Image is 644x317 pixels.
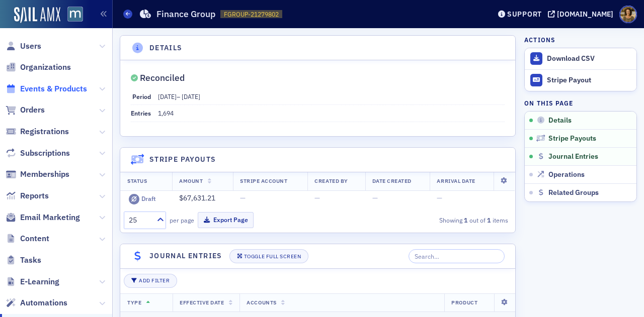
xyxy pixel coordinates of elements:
span: [DATE] [182,92,200,100]
span: Product [451,299,477,306]
span: Profile [619,6,637,23]
a: View Homepage [60,7,83,24]
span: — [372,193,378,202]
span: Stripe Payouts [548,134,596,143]
h4: Stripe Payouts [149,154,216,165]
button: Add Filter [124,274,177,288]
div: [DOMAIN_NAME] [557,10,613,19]
span: Effective Date [180,299,224,306]
h4: On this page [524,98,637,108]
button: Toggle Full Screen [229,249,309,263]
span: Created By [314,177,348,184]
label: per page [170,216,194,225]
div: Draft [141,195,156,202]
div: Showing out of items [387,216,508,225]
span: Reports [20,190,49,201]
span: Accounts [247,299,276,306]
span: Users [20,41,41,52]
div: Toggle Full Screen [244,254,301,259]
span: Subscriptions [20,148,70,159]
span: Status [127,177,147,184]
a: Users [6,41,41,52]
span: Tasks [20,255,41,266]
h1: Finance Group [156,8,215,20]
dd: 1,694 [158,105,505,121]
h4: Details [149,43,183,53]
input: Search… [409,249,505,263]
span: Details [548,116,572,125]
h4: Actions [524,35,555,44]
span: $67,631.21 [179,193,215,202]
span: Period [132,92,151,100]
a: Reports [6,190,49,201]
span: Related Groups [548,188,599,197]
div: Reconciled [140,75,185,81]
strong: 1 [486,216,493,225]
a: Memberships [6,169,69,180]
img: SailAMX [67,7,83,22]
span: Operations [548,170,585,179]
a: Download CSV [525,48,636,69]
a: Content [6,233,49,244]
div: Stripe Payout [547,76,631,85]
div: Download CSV [547,54,631,63]
span: Orders [20,104,45,116]
span: — [437,193,442,202]
span: Type [127,299,141,306]
strong: 1 [462,216,469,225]
span: – [158,92,200,100]
button: Stripe Payout [525,69,636,91]
span: Content [20,233,49,244]
span: Amount [179,177,203,184]
span: Organizations [20,62,71,73]
button: [DOMAIN_NAME] [548,11,617,18]
span: E-Learning [20,276,59,287]
a: Subscriptions [6,148,70,159]
span: Journal Entries [548,152,598,161]
span: Email Marketing [20,212,80,223]
span: Arrival Date [437,177,475,184]
span: Stripe Account [240,177,287,184]
span: Registrations [20,126,69,137]
a: Automations [6,297,67,308]
h4: Journal Entries [149,251,222,261]
a: Registrations [6,126,69,137]
span: — [240,193,246,202]
div: Support [507,10,542,19]
span: Date Created [372,177,412,184]
span: [DATE] [158,92,177,100]
a: Email Marketing [6,212,80,223]
button: Export Page [198,212,254,228]
span: Automations [20,297,67,308]
a: Orders [6,104,45,116]
span: — [314,193,320,202]
a: Tasks [6,255,41,266]
a: Organizations [6,62,71,73]
div: 25 [129,215,151,226]
a: E-Learning [6,276,59,287]
span: FGROUP-21279802 [224,10,279,19]
span: Memberships [20,169,69,180]
span: Events & Products [20,83,87,94]
span: Entries [131,109,151,117]
img: SailAMX [14,7,60,23]
a: Events & Products [6,83,87,94]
